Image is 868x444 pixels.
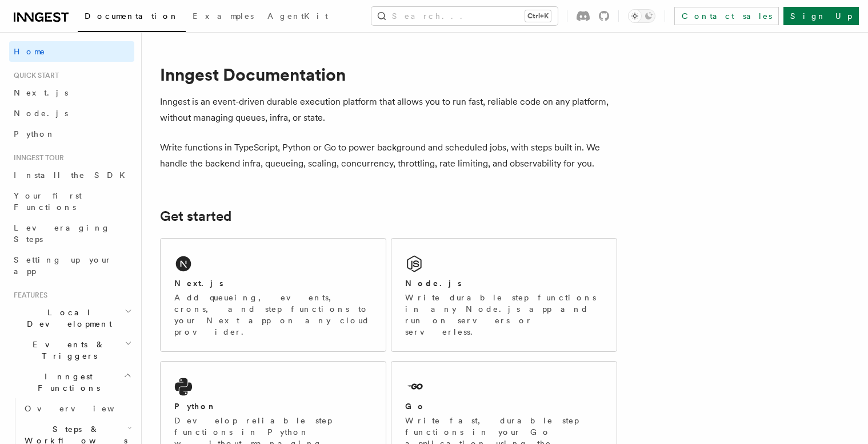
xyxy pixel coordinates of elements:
[14,171,132,180] span: Install the SDK
[25,404,142,413] span: Overview
[160,208,231,224] a: Get started
[14,223,110,244] span: Leveraging Steps
[14,88,68,97] span: Next.js
[85,11,179,21] span: Documentation
[160,64,617,85] h1: Inngest Documentation
[405,277,462,289] h2: Node.js
[405,401,426,412] h2: Go
[9,41,134,62] a: Home
[78,3,186,32] a: Documentation
[14,109,68,118] span: Node.js
[14,129,55,138] span: Python
[371,7,558,25] button: Search...Ctrl+K
[405,292,603,338] p: Write durable step functions in any Node.js app and run on servers or serverless.
[9,366,134,398] button: Inngest Functions
[9,371,123,394] span: Inngest Functions
[9,124,134,144] a: Python
[14,191,82,212] span: Your first Functions
[9,307,125,330] span: Local Development
[160,140,617,172] p: Write functions in TypeScript, Python or Go to power background and scheduled jobs, with steps bu...
[14,255,112,276] span: Setting up your app
[261,3,335,31] a: AgentKit
[525,10,551,22] kbd: Ctrl+K
[9,82,134,103] a: Next.js
[674,7,779,25] a: Contact sales
[174,401,217,412] h2: Python
[174,277,223,289] h2: Next.js
[9,217,134,249] a: Leveraging Steps
[9,185,134,217] a: Your first Functions
[9,103,134,124] a: Node.js
[160,94,617,126] p: Inngest is an event-driven durable execution platform that allows you to run fast, reliable code ...
[783,7,859,25] a: Sign Up
[9,71,59,80] span: Quick start
[174,292,372,338] p: Add queueing, events, crons, and step functions to your Next app on any cloud provider.
[186,3,261,31] a: Examples
[9,334,134,366] button: Events & Triggers
[267,11,328,21] span: AgentKit
[9,153,64,162] span: Inngest tour
[391,238,617,352] a: Node.jsWrite durable step functions in any Node.js app and run on servers or serverless.
[9,165,134,185] a: Install the SDK
[20,398,134,419] a: Overview
[14,46,46,57] span: Home
[9,249,134,282] a: Setting up your app
[160,238,386,352] a: Next.jsAdd queueing, events, crons, and step functions to your Next app on any cloud provider.
[628,9,655,23] button: Toggle dark mode
[193,11,254,21] span: Examples
[9,291,47,300] span: Features
[9,339,125,362] span: Events & Triggers
[9,302,134,334] button: Local Development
